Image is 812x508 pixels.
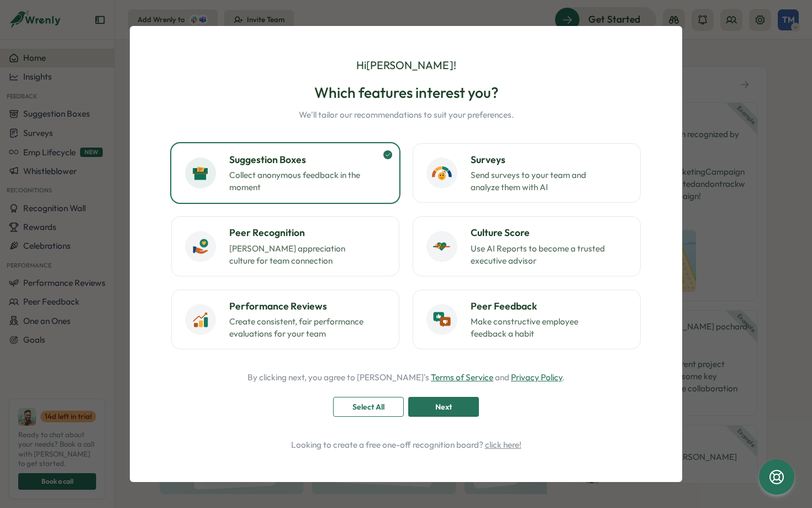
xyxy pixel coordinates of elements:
button: Performance ReviewsCreate consistent, fair performance evaluations for your team [171,290,399,349]
h3: Performance Reviews [229,299,386,313]
h3: Peer Feedback [471,299,627,313]
h3: Peer Recognition [229,226,386,240]
h3: Suggestion Boxes [229,153,386,167]
button: Culture ScoreUse AI Reports to become a trusted executive advisor [413,216,641,276]
p: [PERSON_NAME] appreciation culture for team connection [229,243,367,267]
button: Peer FeedbackMake constructive employee feedback a habit [413,290,641,349]
p: Looking to create a free one-off recognition board? [161,439,651,451]
p: We'll tailor our recommendations to suit your preferences. [299,109,514,121]
a: Terms of Service [431,372,493,383]
h2: Which features interest you? [299,83,514,102]
button: Select All [333,397,404,417]
span: Next [435,397,452,416]
button: Peer Recognition[PERSON_NAME] appreciation culture for team connection [171,216,399,276]
h3: Surveys [471,153,627,167]
p: Send surveys to your team and analyze them with AI [471,169,609,193]
p: Collect anonymous feedback in the moment [229,169,367,193]
a: Privacy Policy [511,372,562,383]
p: Hi [PERSON_NAME] ! [356,57,456,74]
p: Make constructive employee feedback a habit [471,316,609,340]
button: Suggestion BoxesCollect anonymous feedback in the moment [171,143,399,203]
button: SurveysSend surveys to your team and analyze them with AI [413,143,641,203]
span: Select All [352,397,384,416]
a: click here! [485,439,521,450]
p: Create consistent, fair performance evaluations for your team [229,316,367,340]
h3: Culture Score [471,226,627,240]
button: Next [408,397,479,417]
p: Use AI Reports to become a trusted executive advisor [471,243,609,267]
p: By clicking next, you agree to [PERSON_NAME]'s and . [247,371,565,384]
